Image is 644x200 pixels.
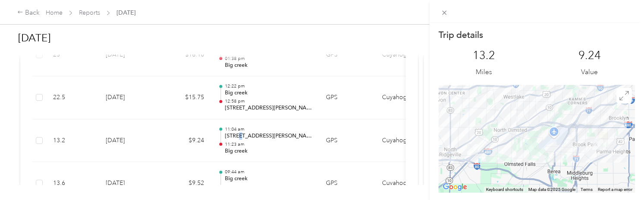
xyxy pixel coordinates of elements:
[441,181,469,193] img: Google
[439,29,483,41] p: Trip details
[581,67,598,78] p: Value
[528,187,575,192] span: Map data ©2025 Google
[476,67,492,78] p: Miles
[486,187,523,193] button: Keyboard shortcuts
[473,49,495,62] p: 13.2
[578,49,601,62] p: 9.24
[581,187,593,192] a: Terms (opens in new tab)
[441,181,469,193] a: Open this area in Google Maps (opens a new window)
[596,152,644,200] iframe: Everlance-gr Chat Button Frame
